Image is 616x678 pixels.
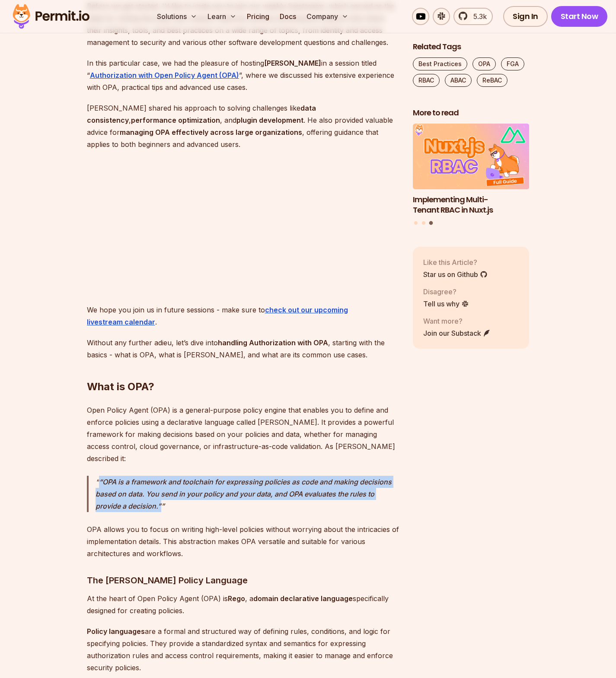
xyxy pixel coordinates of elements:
a: Sign In [503,6,548,27]
button: Go to slide 3 [429,221,433,225]
p: Without any further adieu, let’s dive into , starting with the basics - what is OPA, what is [PER... [87,337,399,361]
h3: The [PERSON_NAME] Policy Language [87,573,399,587]
a: Pricing [243,8,273,25]
button: Go to slide 1 [414,221,418,225]
h3: Implementing Multi-Tenant RBAC in Nuxt.js [413,194,530,216]
a: Best Practices [413,57,467,70]
p: We hope you join us in future sessions - make sure to . [87,304,399,328]
p: are a formal and structured way of defining rules, conditions, and logic for specifying policies.... [87,625,399,674]
h2: More to read [413,108,530,118]
strong: Policy languages [87,627,145,636]
strong: plugin development [236,116,303,124]
h2: Related Tags [413,41,530,52]
a: Docs [276,8,300,25]
strong: domain declarative language [253,594,353,603]
iframe: https://www.youtube.com/embed/1Ts2LdtzsGk?si=_h9mwSnYpPQFvmts [87,159,329,295]
p: [PERSON_NAME] shared his approach to solving challenges like , , and . He also provided valuable ... [87,102,399,150]
p: Disagree? [423,286,469,297]
h2: What is OPA? [87,345,399,394]
strong: handling Authorization with OPA [218,338,328,347]
button: Solutions [153,8,201,25]
p: At the heart of Open Policy Agent (OPA) is , a specifically designed for creating policies. [87,592,399,617]
strong: Rego [228,594,245,603]
a: Join our Substack [423,328,491,338]
a: Implementing Multi-Tenant RBAC in Nuxt.jsImplementing Multi-Tenant RBAC in Nuxt.js [413,124,530,216]
p: Like this Article? [423,257,488,267]
button: Company [303,8,352,25]
p: Want more? [423,316,491,326]
a: RBAC [413,74,440,87]
p: Open Policy Agent (OPA) is a general-purpose policy engine that enables you to define and enforce... [87,404,399,465]
li: 3 of 3 [413,124,530,216]
span: 5.3k [468,11,487,22]
strong: performance optimization [131,116,220,124]
a: ABAC [445,74,472,87]
div: Posts [413,124,530,226]
p: In this particular case, we had the pleasure of hosting in a session titled “ ”, where we discuss... [87,57,399,93]
a: ReBAC [477,74,507,87]
a: OPA [472,57,496,70]
strong: managing OPA effectively across large organizations [120,128,302,137]
button: Go to slide 2 [422,221,425,225]
p: “OPA is a framework and toolchain for expressing policies as code and making decisions based on d... [96,476,399,512]
img: Permit logo [9,2,93,31]
a: Tell us why [423,299,469,309]
a: 5.3k [453,8,493,25]
p: OPA allows you to focus on writing high-level policies without worrying about the intricacies of ... [87,523,399,560]
a: FGA [501,57,524,70]
a: Star us on Github [423,269,488,280]
strong: [PERSON_NAME] [264,59,321,67]
a: Authorization with Open Policy Agent (OPA) [90,71,239,80]
img: Implementing Multi-Tenant RBAC in Nuxt.js [413,124,530,189]
a: Start Now [551,6,608,27]
button: Learn [204,8,240,25]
